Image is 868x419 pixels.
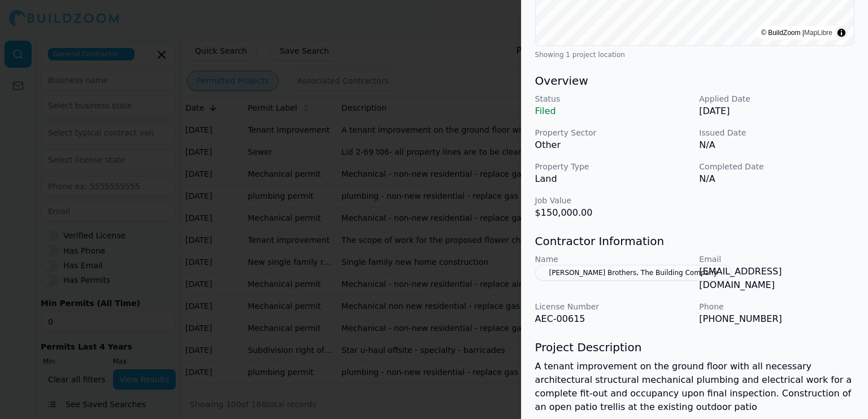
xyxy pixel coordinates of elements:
[699,265,854,292] p: [EMAIL_ADDRESS][DOMAIN_NAME]
[535,265,732,281] button: [PERSON_NAME] Brothers, The Building Company
[699,301,854,312] p: Phone
[535,104,691,118] p: Filed
[535,172,691,186] p: Land
[835,26,848,40] summary: Toggle attribution
[699,172,854,186] p: N/A
[535,50,854,59] div: Showing 1 project location
[535,138,691,152] p: Other
[535,360,854,414] p: A tenant improvement on the ground floor with all necessary architectural structural mechanical p...
[535,254,691,265] p: Name
[804,29,832,37] a: MapLibre
[535,312,691,326] p: AEC-00615
[535,301,691,312] p: License Number
[535,206,691,220] p: $150,000.00
[699,161,854,172] p: Completed Date
[535,93,691,104] p: Status
[699,312,854,326] p: [PHONE_NUMBER]
[535,161,691,172] p: Property Type
[699,93,854,104] p: Applied Date
[761,27,832,38] div: © BuildZoom |
[699,254,854,265] p: Email
[535,73,854,89] h3: Overview
[699,104,854,118] p: [DATE]
[535,127,691,138] p: Property Sector
[699,127,854,138] p: Issued Date
[535,233,854,249] h3: Contractor Information
[535,339,854,355] h3: Project Description
[699,138,854,152] p: N/A
[535,195,691,206] p: Job Value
